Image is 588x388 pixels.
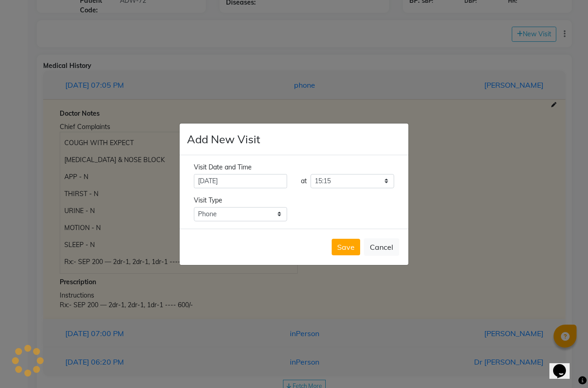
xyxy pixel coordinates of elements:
button: Save [332,239,360,255]
iframe: chat widget [549,351,579,379]
input: select date [194,174,287,188]
button: Cancel [364,238,399,256]
h4: Add New Visit [187,131,260,147]
div: Visit Type [194,196,394,205]
div: Visit Date and Time [194,163,394,172]
div: at [301,176,307,186]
